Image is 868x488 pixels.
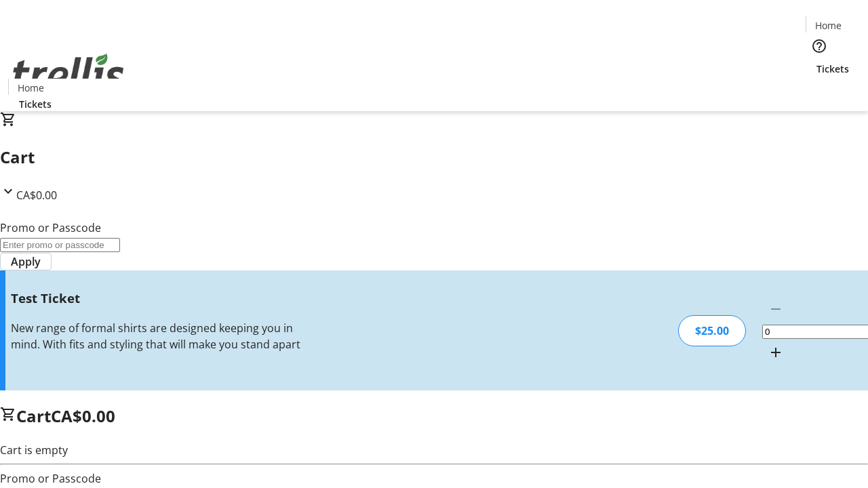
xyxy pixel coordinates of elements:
span: CA$0.00 [51,405,115,427]
button: Cart [806,76,833,103]
button: Help [806,33,833,60]
h3: Test Ticket [11,289,307,308]
a: Tickets [8,97,62,111]
span: CA$0.00 [16,188,57,203]
span: Apply [11,253,41,270]
span: Tickets [19,97,52,111]
button: Increment by one [762,339,789,366]
div: $25.00 [678,315,746,346]
a: Tickets [806,62,860,76]
div: New range of formal shirts are designed keeping you in mind. With fits and styling that will make... [11,320,307,352]
span: Tickets [816,62,849,76]
span: Home [815,18,842,33]
a: Home [806,18,850,33]
span: Home [18,81,44,95]
a: Home [9,81,52,95]
img: Orient E2E Organization cpyRnFWgv2's Logo [8,39,129,106]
